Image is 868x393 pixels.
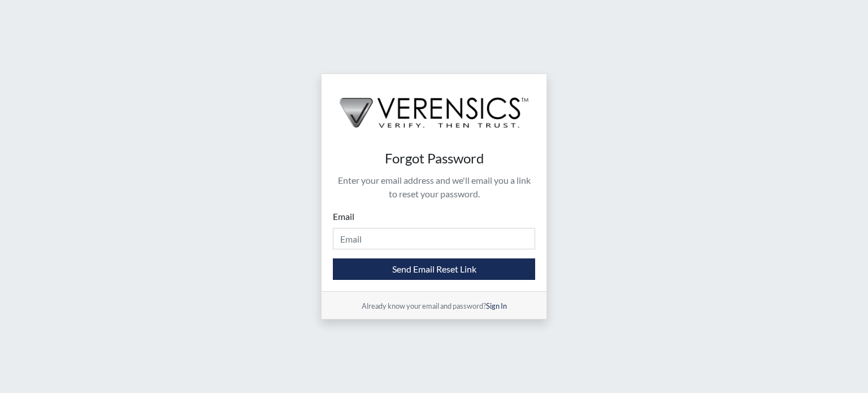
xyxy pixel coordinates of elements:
img: logo-wide-black.2aad4157.png [322,74,546,140]
a: Sign In [486,301,507,310]
button: Send Email Reset Link [333,258,535,280]
input: Email [333,228,535,249]
small: Already know your email and password? [362,301,507,310]
h4: Forgot Password [333,150,535,167]
p: Enter your email address and we'll email you a link to reset your password. [333,174,535,201]
label: Email [333,210,354,223]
